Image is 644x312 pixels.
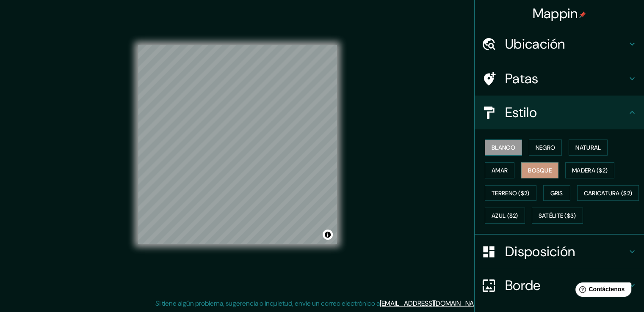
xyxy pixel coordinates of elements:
button: Negro [529,140,562,156]
font: Amar [492,167,508,174]
font: Madera ($2) [572,167,608,174]
a: [EMAIL_ADDRESS][DOMAIN_NAME] [380,299,484,308]
canvas: Mapa [138,45,337,244]
img: pin-icon.png [579,11,586,18]
iframe: Lanzador de widgets de ayuda [569,279,635,303]
font: Ubicación [505,35,565,53]
button: Bosque [521,162,558,178]
font: Borde [505,276,541,294]
font: Bosque [528,167,552,174]
font: Estilo [505,104,537,121]
div: Patas [475,62,644,96]
button: Activar o desactivar atribución [323,230,333,240]
font: Natural [575,144,601,151]
font: Satélite ($3) [539,212,576,220]
button: Terreno ($2) [485,185,536,201]
font: Mappin [533,5,578,22]
font: Gris [550,189,563,197]
div: Ubicación [475,27,644,61]
button: Amar [485,162,514,178]
div: Disposición [475,235,644,268]
button: Blanco [485,140,522,156]
button: Azul ($2) [485,208,525,224]
font: Blanco [492,144,515,151]
font: Caricatura ($2) [584,189,633,197]
button: Satélite ($3) [532,208,583,224]
button: Madera ($2) [565,162,614,178]
font: Terreno ($2) [492,189,530,197]
button: Gris [543,185,570,201]
font: Negro [536,144,556,151]
font: Azul ($2) [492,212,518,220]
font: Disposición [505,243,575,260]
button: Natural [569,140,608,156]
div: Borde [475,268,644,302]
button: Caricatura ($2) [577,185,639,201]
div: Estilo [475,96,644,129]
font: Patas [505,70,539,88]
font: Si tiene algún problema, sugerencia o inquietud, envíe un correo electrónico a [155,299,380,308]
